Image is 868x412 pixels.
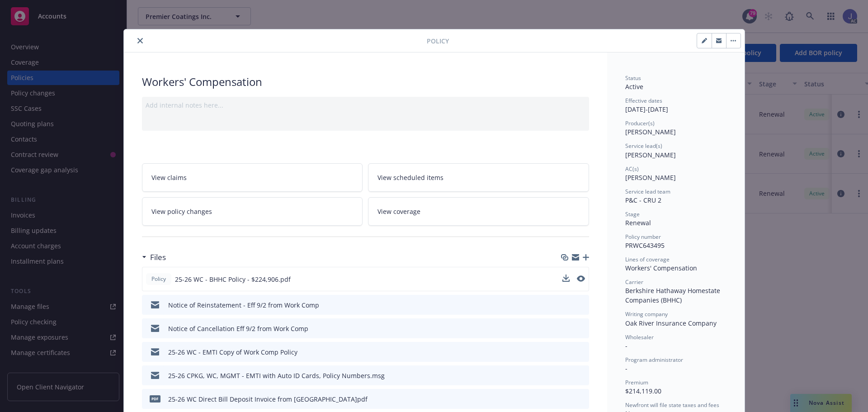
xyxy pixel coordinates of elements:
span: pdf [150,395,160,402]
span: Lines of coverage [625,256,670,263]
span: Berkshire Hathaway Homestate Companies (BHHC) [625,286,722,304]
div: Notice of Cancellation Eff 9/2 from Work Comp [168,324,308,333]
span: Carrier [625,278,643,286]
span: Status [625,74,641,82]
div: 25-26 WC - EMTI Copy of Work Comp Policy [168,347,297,357]
a: View coverage [368,197,589,226]
button: preview file [577,300,585,310]
span: Active [625,82,643,91]
span: [PERSON_NAME] [625,173,676,182]
span: AC(s) [625,165,639,173]
span: Premium [625,379,648,386]
span: - [625,364,627,373]
div: Add internal notes here... [146,100,585,110]
button: close [135,35,146,46]
a: View policy changes [142,197,363,226]
h3: Files [150,251,166,263]
span: Service lead team [625,188,670,195]
a: View scheduled items [368,163,589,192]
span: $214,119.00 [625,387,661,395]
span: Oak River Insurance Company [625,319,717,327]
span: Service lead(s) [625,142,662,150]
button: download file [563,324,570,333]
a: View claims [142,163,363,192]
span: PRWC643495 [625,241,665,250]
span: Policy [427,36,449,46]
button: download file [562,275,570,282]
span: - [625,341,627,350]
div: 25-26 WC Direct Bill Deposit Invoice from [GEOGRAPHIC_DATA]pdf [168,394,368,404]
span: Policy number [625,233,661,241]
span: View policy changes [151,207,212,216]
div: Workers' Compensation [142,74,589,90]
span: Newfront will file state taxes and fees [625,401,719,409]
button: download file [562,275,570,284]
span: Program administrator [625,356,683,364]
button: download file [563,371,570,380]
button: preview file [577,394,585,404]
button: preview file [577,371,585,380]
div: Workers' Compensation [625,263,726,273]
span: Stage [625,210,640,218]
span: View coverage [377,207,420,216]
div: 25-26 CPKG, WC, MGMT - EMTI with Auto ID Cards, Policy Numbers.msg [168,371,385,380]
span: Renewal [625,218,651,227]
span: [PERSON_NAME] [625,151,676,159]
button: preview file [577,275,585,284]
span: View scheduled items [377,173,443,182]
div: Files [142,251,166,263]
span: P&C - CRU 2 [625,196,661,204]
span: 25-26 WC - BHHC Policy - $224,906.pdf [175,275,291,284]
div: Notice of Reinstatement - Eff 9/2 from Work Comp [168,300,319,310]
span: Effective dates [625,97,662,104]
div: [DATE] - [DATE] [625,97,726,114]
button: download file [563,300,570,310]
span: Writing company [625,310,668,318]
button: preview file [577,324,585,333]
span: [PERSON_NAME] [625,128,676,136]
button: preview file [577,347,585,357]
span: Wholesaler [625,333,654,341]
button: preview file [577,275,585,282]
button: download file [563,347,570,357]
span: View claims [151,173,187,182]
span: Policy [150,275,168,283]
button: download file [563,394,570,404]
span: Producer(s) [625,119,655,127]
